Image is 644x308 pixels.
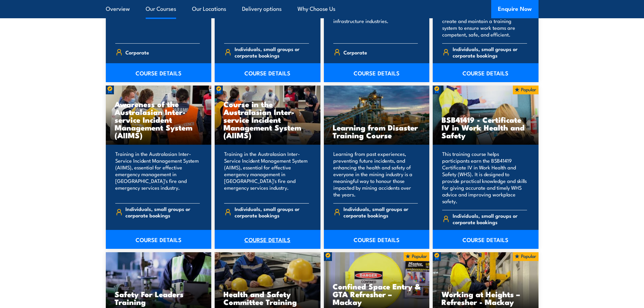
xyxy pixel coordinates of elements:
[433,63,539,82] a: COURSE DETAILS
[125,206,200,218] span: Individuals, small groups or corporate bookings
[442,150,527,205] p: This training course helps participants earn the BSB41419 Certificate IV in Work Health and Safet...
[223,290,312,306] h3: Health and Safety Committee Training
[215,63,320,82] a: COURSE DETAILS
[442,116,530,139] h3: BSB41419 - Certificate IV in Work Health and Safety
[125,47,149,57] span: Corporate
[106,63,212,82] a: COURSE DETAILS
[343,206,418,218] span: Individuals, small groups or corporate bookings
[442,290,530,306] h3: Working at Heights – Refresher - Mackay
[343,47,367,57] span: Corporate
[223,100,312,139] h3: Course in the Australasian Inter-service Incident Management System (AIIMS)
[115,290,203,306] h3: Safety For Leaders Training
[235,206,309,218] span: Individuals, small groups or corporate bookings
[333,123,421,139] h3: Learning from Disaster Training Course
[453,46,527,58] span: Individuals, small groups or corporate bookings
[235,46,309,58] span: Individuals, small groups or corporate bookings
[453,212,527,225] span: Individuals, small groups or corporate bookings
[224,150,309,198] p: Training in the Australasian Inter-Service Incident Management System (AIIMS), essential for effe...
[333,282,421,306] h3: Confined Space Entry & GTA Refresher – Mackay
[324,63,430,82] a: COURSE DETAILS
[215,230,320,249] a: COURSE DETAILS
[115,100,203,139] h3: Awareness of the Australasian Inter-service Incident Management System (AIIMS)
[333,150,418,198] p: Learning from past experiences, preventing future incidents, and enhancing the health and safety ...
[106,230,212,249] a: COURSE DETAILS
[115,150,200,198] p: Training in the Australasian Inter-Service Incident Management System (AIIMS), essential for effe...
[324,230,430,249] a: COURSE DETAILS
[433,230,539,249] a: COURSE DETAILS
